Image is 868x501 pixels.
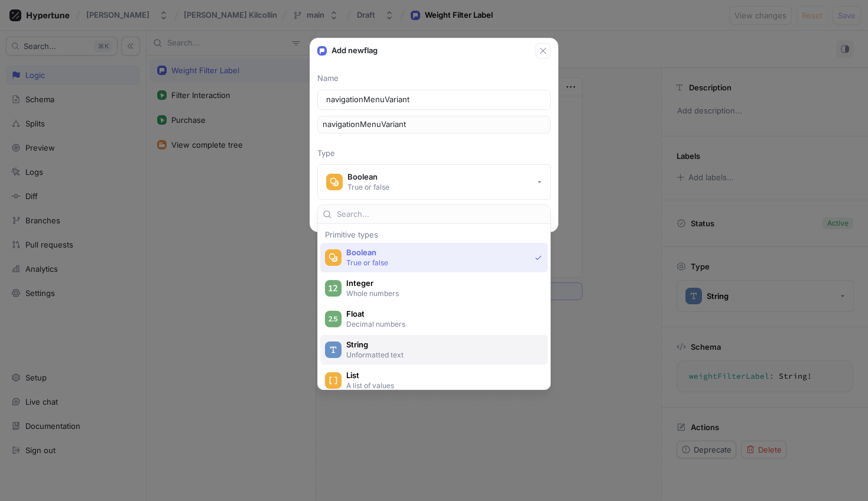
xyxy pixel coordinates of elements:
div: True or false [347,182,389,192]
span: String [346,340,537,350]
p: Name [317,73,551,84]
p: Unformatted text [346,350,535,360]
p: Add new flag [331,45,378,57]
input: Search... [337,209,545,220]
div: Primitive types [320,231,548,238]
div: Boolean [347,172,389,182]
span: Integer [346,278,537,288]
p: Whole numbers [346,288,535,298]
span: List [346,370,537,380]
span: Float [346,309,537,319]
p: True or false [346,258,530,268]
button: BooleanTrue or false [317,164,551,200]
input: Enter a name for this flag [326,94,542,106]
p: Decimal numbers [346,319,535,329]
p: Type [317,148,551,160]
span: Boolean [346,248,530,258]
p: A list of values [346,380,535,391]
